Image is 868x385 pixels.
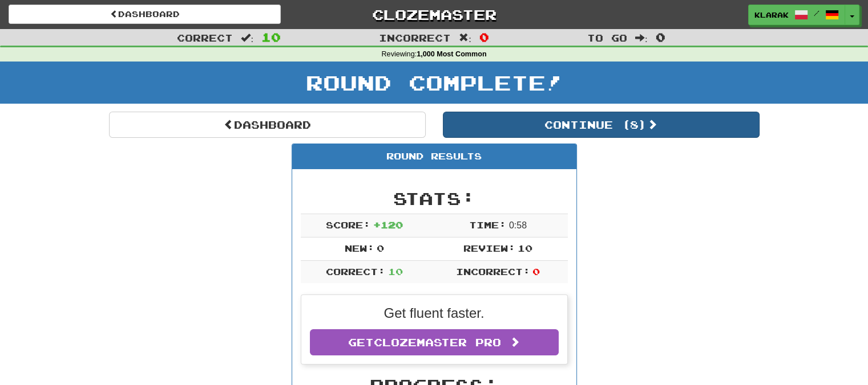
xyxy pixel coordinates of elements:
[374,336,501,349] span: Clozemaster Pro
[326,219,370,230] span: Score:
[748,5,845,25] a: KLARAK /
[587,32,627,43] span: To go
[177,32,233,43] span: Correct
[388,266,403,277] span: 10
[4,71,864,94] h1: Round Complete!
[635,33,648,43] span: :
[656,30,665,44] span: 0
[301,189,568,208] h2: Stats:
[298,5,570,24] a: Clozemaster
[379,32,451,43] span: Incorrect
[463,243,515,253] span: Review:
[310,329,559,355] a: GetClozemaster Pro
[509,220,527,230] span: 0 : 58
[9,5,281,24] a: Dashboard
[261,30,281,44] span: 10
[456,266,530,277] span: Incorrect:
[373,219,403,230] span: + 120
[443,112,760,138] button: Continue (8)
[459,33,471,43] span: :
[417,50,486,58] strong: 1,000 Most Common
[345,243,374,253] span: New:
[469,219,506,230] span: Time:
[109,112,426,138] a: Dashboard
[310,304,559,323] p: Get fluent faster.
[518,243,532,253] span: 10
[814,9,819,17] span: /
[532,266,540,277] span: 0
[479,30,489,44] span: 0
[241,33,253,43] span: :
[754,10,789,20] span: KLARAK
[292,144,576,169] div: Round Results
[377,243,384,253] span: 0
[326,266,385,277] span: Correct:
